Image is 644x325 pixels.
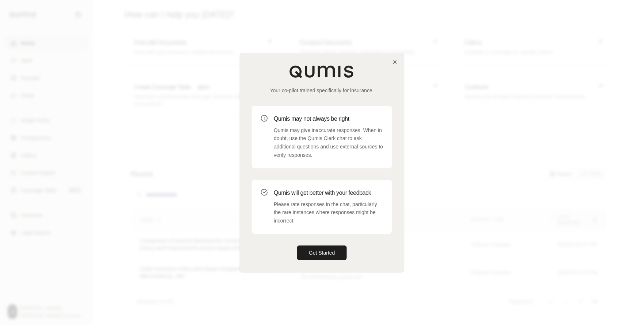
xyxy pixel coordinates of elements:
p: Your co-pilot trained specifically for insurance. [252,87,392,94]
p: Please rate responses in the chat, particularly the rare instances where responses might be incor... [274,200,383,225]
p: Qumis may give inaccurate responses. When in doubt, use the Qumis Clerk chat to ask additional qu... [274,126,383,159]
img: Qumis Logo [289,65,355,78]
button: Get Started [297,245,347,260]
h3: Qumis will get better with your feedback [274,189,383,197]
h3: Qumis may not always be right [274,115,383,123]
